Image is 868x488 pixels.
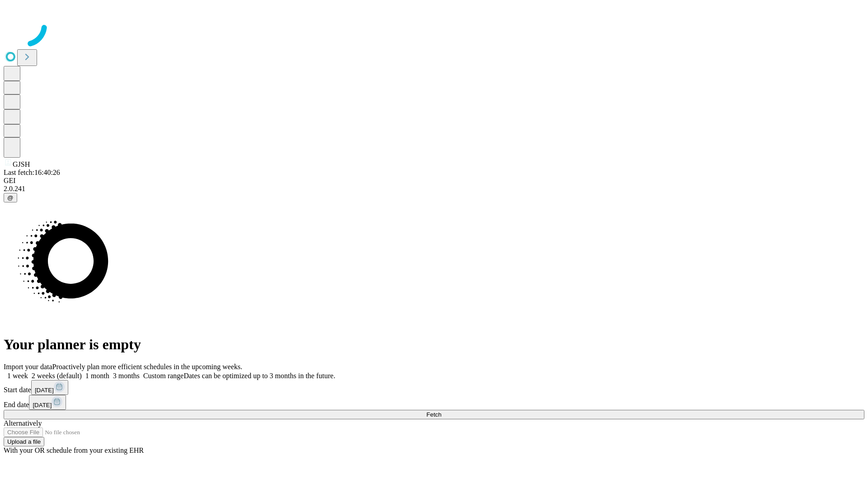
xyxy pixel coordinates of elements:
[4,336,864,353] h1: Your planner is empty
[13,160,30,168] span: GJSH
[4,380,864,395] div: Start date
[52,363,242,371] span: Proactively plan more efficient schedules in the upcoming weeks.
[4,437,44,446] button: Upload a file
[33,402,52,408] span: [DATE]
[4,395,864,410] div: End date
[4,419,42,427] span: Alternatively
[143,372,184,380] span: Custom range
[426,411,441,418] span: Fetch
[7,194,14,201] span: @
[7,372,28,380] span: 1 week
[4,177,864,185] div: GEI
[4,169,60,176] span: Last fetch: 16:40:26
[4,193,17,202] button: @
[35,387,54,394] span: [DATE]
[85,372,109,380] span: 1 month
[4,410,864,419] button: Fetch
[4,363,52,371] span: Import your data
[4,446,144,454] span: With your OR schedule from your existing EHR
[4,185,864,193] div: 2.0.241
[31,380,68,395] button: [DATE]
[32,372,82,380] span: 2 weeks (default)
[184,372,335,380] span: Dates can be optimized up to 3 months in the future.
[113,372,140,380] span: 3 months
[29,395,66,410] button: [DATE]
